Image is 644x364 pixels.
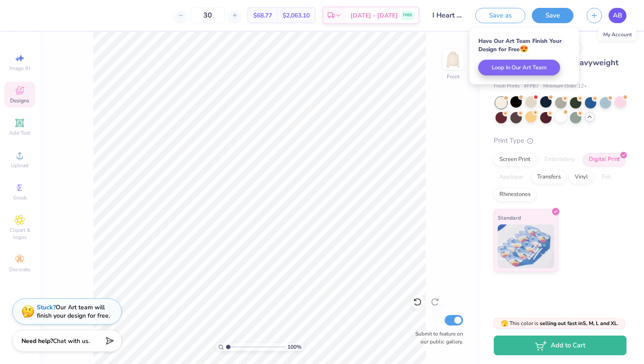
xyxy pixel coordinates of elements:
[9,266,30,273] span: Decorate
[253,11,272,20] span: $68.77
[37,303,56,311] strong: Stuck?
[403,12,412,18] span: FREE
[520,44,528,54] span: 😍
[540,320,617,327] strong: selling out fast in S, M, L and XL
[494,336,626,355] button: Add to Cart
[494,136,626,146] div: Print Type
[13,194,27,201] span: Greek
[350,11,398,20] span: [DATE] - [DATE]
[609,8,626,23] a: AB
[531,171,566,184] div: Transfers
[21,337,53,345] strong: Need help?
[498,224,554,268] img: Standard
[475,8,525,23] button: Save as
[532,8,573,23] button: Save
[444,51,462,68] img: Front
[501,319,508,328] span: 🫣
[10,97,29,104] span: Designs
[53,337,90,345] span: Chat with us.
[569,171,594,184] div: Vinyl
[426,7,469,24] input: Untitled Design
[447,73,460,80] div: Front
[410,330,463,346] label: Submit to feature on our public gallery.
[596,171,617,184] div: Foil
[478,60,560,76] button: Loop In Our Art Team
[10,65,30,72] span: Image AI
[283,11,310,20] span: $2,063.10
[613,10,622,21] span: AB
[539,153,580,166] div: Embroidery
[494,153,536,166] div: Screen Print
[494,188,536,201] div: Rhinestones
[191,7,225,23] input: – –
[583,153,626,166] div: Digital Print
[287,343,301,351] span: 100 %
[9,129,30,136] span: Add Text
[37,303,110,320] div: Our Art team will finish your design for free.
[498,213,521,222] span: Standard
[11,162,28,169] span: Upload
[598,28,637,41] div: My Account
[494,171,529,184] div: Applique
[4,227,35,241] span: Clipart & logos
[501,319,619,327] span: This color is .
[478,37,570,53] div: Have Our Art Team Finish Your Design for Free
